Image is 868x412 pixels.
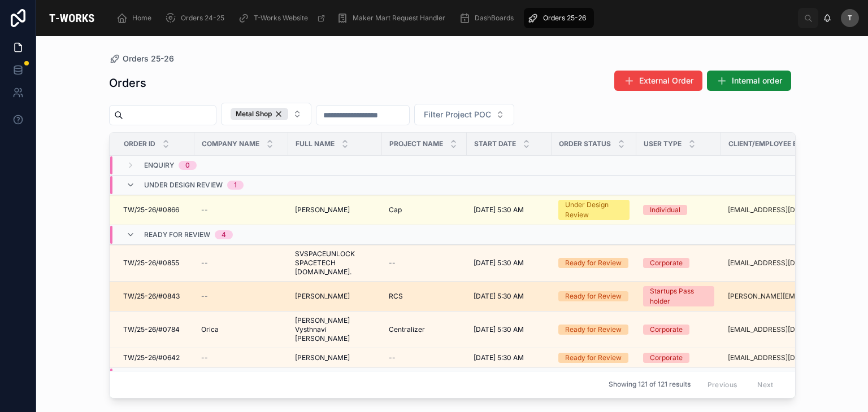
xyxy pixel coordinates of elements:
div: Startups Pass holder [650,286,708,306]
a: SVSPACEUNLOCK SPACETECH [DOMAIN_NAME]. [295,249,375,277]
button: Select Button [221,103,311,125]
a: DashBoards [455,8,522,28]
span: TW/25-26/#0866 [123,205,179,214]
button: Unselect METAL_SHOP [231,108,288,120]
a: Corporate [643,258,714,268]
a: Ready for Review [558,353,630,363]
a: Cap [389,205,460,214]
div: scrollable content [107,6,798,30]
span: -- [201,292,208,301]
a: [DATE] 5:30 AM [474,205,545,214]
span: Maker Mart Request Handler [353,14,445,23]
a: [DATE] 5:30 AM [474,258,545,268]
div: Ready for Review [565,353,622,363]
div: Corporate [650,353,683,363]
span: Ready for Review [144,230,210,239]
a: -- [201,353,281,362]
button: External Order [614,71,702,91]
a: [EMAIL_ADDRESS][DOMAIN_NAME] [728,205,828,214]
div: 0 [185,161,190,170]
span: -- [201,205,208,214]
span: TW/25-26/#0642 [123,353,180,362]
div: 1 [234,181,237,190]
span: [DATE] 5:30 AM [474,258,524,268]
div: Corporate [650,258,683,268]
span: Cap [389,205,402,214]
span: Client/Employee Email [728,139,814,148]
span: -- [201,353,208,362]
a: -- [389,353,460,362]
a: Ready for Review [558,325,630,335]
span: TW/25-26/#0855 [123,258,179,268]
a: [PERSON_NAME][EMAIL_ADDRESS][DOMAIN_NAME] [728,292,828,301]
span: -- [201,258,208,268]
a: [EMAIL_ADDRESS][DOMAIN_NAME] [728,325,828,334]
a: [DATE] 5:30 AM [474,292,545,301]
a: Startups Pass holder [643,286,714,306]
a: T-Works Website [235,8,331,28]
a: -- [201,258,281,268]
span: [PERSON_NAME] [295,292,350,301]
a: Individual [643,205,714,215]
button: Internal order [707,71,791,91]
a: Home [113,8,159,28]
span: Orders 25-26 [123,53,174,64]
a: Maker Mart Request Handler [333,8,453,28]
span: Orica [201,325,219,334]
span: Under Design Review [144,181,223,190]
a: Orders 24-25 [162,8,232,28]
a: TW/25-26/#0642 [123,353,188,362]
span: Start Date [474,139,516,148]
a: Under Design Review [558,200,630,220]
a: TW/25-26/#0855 [123,258,188,268]
span: User Type [644,139,682,148]
a: [EMAIL_ADDRESS][DOMAIN_NAME] [728,353,828,362]
a: [PERSON_NAME] Vysthnavi [PERSON_NAME] [295,316,375,343]
span: -- [389,353,396,362]
a: [PERSON_NAME] [295,353,375,362]
span: RCS [389,292,403,301]
a: [EMAIL_ADDRESS][DOMAIN_NAME] [728,258,828,268]
span: Centralizer [389,325,425,334]
a: Orders 25-26 [109,53,174,64]
div: Metal Shop [231,108,288,120]
span: [DATE] 5:30 AM [474,353,524,362]
span: TW/25-26/#0784 [123,325,180,334]
div: Ready for Review [565,325,622,335]
span: TW/25-26/#0843 [123,292,180,301]
a: Orica [201,325,281,334]
a: Ready for Review [558,291,630,301]
a: [PERSON_NAME] [295,292,375,301]
span: External Order [639,75,693,86]
span: Full Name [296,139,335,148]
span: Orders 25-26 [543,14,586,23]
span: [DATE] 5:30 AM [474,292,524,301]
a: -- [201,292,281,301]
span: Orders 24-25 [181,14,224,23]
span: Enquiry [144,161,174,170]
div: Ready for Review [565,258,622,268]
a: RCS [389,292,460,301]
span: Home [132,14,151,23]
a: TW/25-26/#0843 [123,292,188,301]
a: -- [201,205,281,214]
div: Under Design Review [565,200,623,220]
span: Showing 121 of 121 results [609,380,691,389]
span: Internal order [732,75,782,86]
span: Company Name [202,139,259,148]
div: 4 [222,230,226,239]
img: App logo [45,9,98,27]
span: [DATE] 5:30 AM [474,325,524,334]
a: Orders 25-26 [524,8,594,28]
a: [DATE] 5:30 AM [474,353,545,362]
a: Ready for Review [558,258,630,268]
a: Corporate [643,325,714,335]
span: Filter Project POC [424,109,491,120]
a: Centralizer [389,325,460,334]
button: Select Button [414,104,514,125]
